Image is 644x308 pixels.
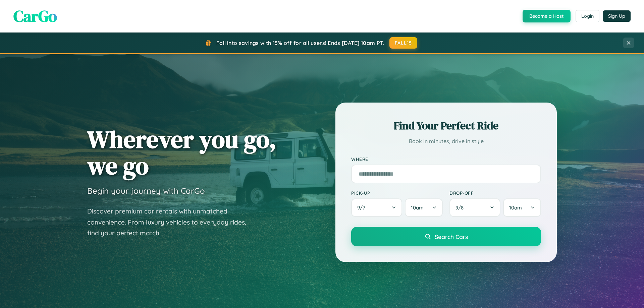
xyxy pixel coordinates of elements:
[449,190,541,196] label: Drop-off
[603,10,631,22] button: Sign Up
[405,198,443,217] button: 10am
[351,136,541,146] p: Book in minutes, drive in style
[523,10,571,22] button: Become a Host
[351,227,541,246] button: Search Cars
[455,204,467,211] span: 9 / 8
[509,204,522,211] span: 10am
[389,37,418,49] button: FALL15
[503,198,541,217] button: 10am
[87,206,255,239] p: Discover premium car rentals with unmatched convenience. From luxury vehicles to everyday rides, ...
[351,156,541,162] label: Where
[351,198,402,217] button: 9/7
[351,118,541,133] h2: Find Your Perfect Ride
[13,5,57,27] span: CarGo
[87,126,276,179] h1: Wherever you go, we go
[435,233,468,240] span: Search Cars
[576,10,599,22] button: Login
[351,190,443,196] label: Pick-up
[449,198,500,217] button: 9/8
[357,204,369,211] span: 9 / 7
[87,186,205,196] h3: Begin your journey with CarGo
[216,40,384,46] span: Fall into savings with 15% off for all users! Ends [DATE] 10am PT.
[411,204,424,211] span: 10am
